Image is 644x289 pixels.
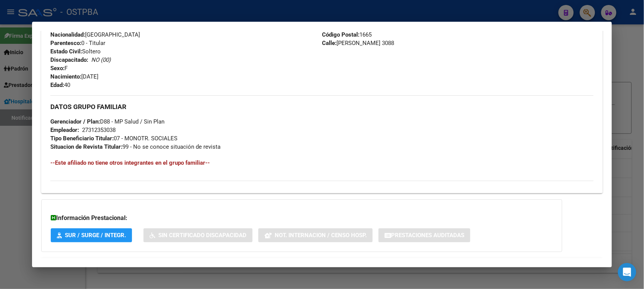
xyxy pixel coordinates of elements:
[50,82,64,88] strong: Edad:
[275,232,367,239] span: Not. Internacion / Censo Hosp.
[322,40,394,47] span: [PERSON_NAME] 3088
[618,263,636,281] div: Open Intercom Messenger
[322,31,359,38] strong: Código Postal:
[50,127,79,133] strong: Empleador:
[50,31,85,38] strong: Nacionalidad:
[50,82,70,88] span: 40
[322,40,336,47] strong: Calle:
[41,258,602,276] mat-expansion-panel-header: Aportes y Contribuciones del Afiliado: 27312353038
[50,48,101,55] span: Soltero
[50,118,164,125] span: D88 - MP Salud / Sin Plan
[50,48,82,55] strong: Estado Civil:
[50,73,81,80] strong: Nacimiento:
[51,228,132,242] button: SUR / SURGE / INTEGR.
[50,135,177,142] span: 07 - MONOTR. SOCIALES
[322,31,372,38] span: 1665
[391,232,464,239] span: Prestaciones Auditadas
[50,159,593,167] h4: --Este afiliado no tiene otros integrantes en el grupo familiar--
[50,56,88,63] strong: Discapacitado:
[50,65,68,72] span: F
[50,135,114,142] strong: Tipo Beneficiario Titular:
[51,214,553,223] h3: Información Prestacional:
[50,40,81,47] strong: Parentesco:
[82,126,116,134] div: 27312353038
[91,56,111,63] i: NO (00)
[50,73,98,80] span: [DATE]
[50,143,122,150] strong: Situacion de Revista Titular:
[50,143,221,150] span: 99 - No se conoce situación de revista
[158,232,246,239] span: Sin Certificado Discapacidad
[378,228,470,242] button: Prestaciones Auditadas
[50,65,64,72] strong: Sexo:
[50,103,593,111] h3: DATOS GRUPO FAMILIAR
[258,228,373,242] button: Not. Internacion / Censo Hosp.
[50,40,105,47] span: 0 - Titular
[50,118,100,125] strong: Gerenciador / Plan:
[143,228,253,242] button: Sin Certificado Discapacidad
[65,232,126,239] span: SUR / SURGE / INTEGR.
[50,31,140,38] span: [GEOGRAPHIC_DATA]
